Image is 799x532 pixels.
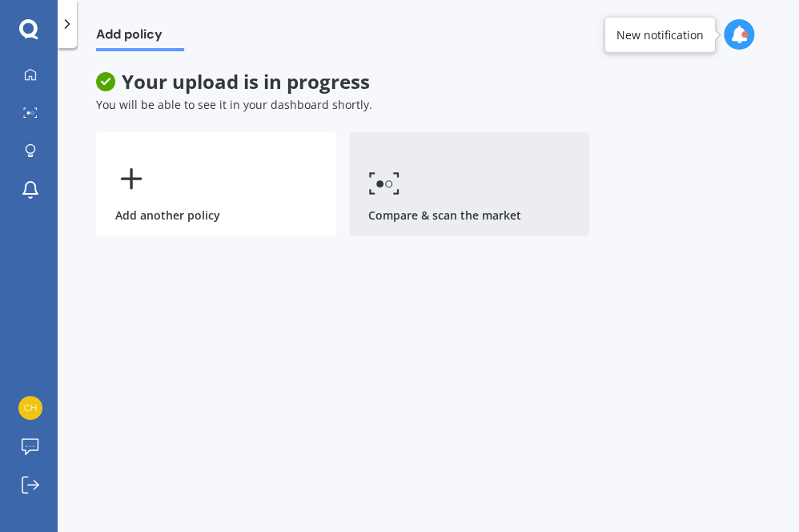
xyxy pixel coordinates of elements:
[96,97,372,112] span: You will be able to see it in your dashboard shortly.
[18,396,42,420] img: 444f4a4db15ecd1019a1ebb754ae63a9
[349,132,589,236] a: Compare & scan the market
[96,132,336,236] div: Add another policy
[96,26,184,48] span: Add policy
[616,26,704,42] div: New notification
[96,71,761,94] span: Your upload is in progress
